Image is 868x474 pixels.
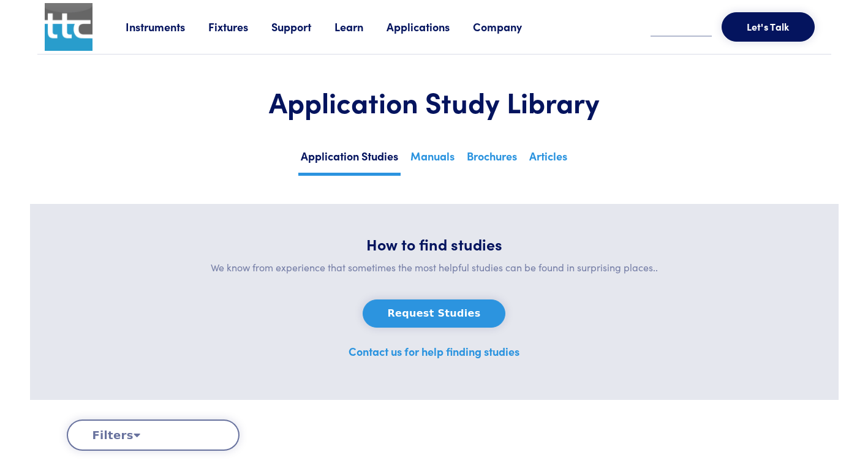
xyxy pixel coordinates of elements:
[208,19,271,34] a: Fixtures
[126,19,208,34] a: Instruments
[298,146,401,176] a: Application Studies
[722,12,815,42] button: Let's Talk
[464,146,519,173] a: Brochures
[473,19,545,34] a: Company
[387,19,473,34] a: Applications
[408,146,457,173] a: Manuals
[527,146,570,173] a: Articles
[349,344,519,359] a: Contact us for help finding studies
[45,3,92,51] img: ttc_logo_1x1_v1.0.png
[271,19,334,34] a: Support
[67,84,802,119] h1: Application Study Library
[67,419,240,451] button: Filters
[334,19,387,34] a: Learn
[59,260,809,276] p: We know from experience that sometimes the most helpful studies can be found in surprising places..
[363,299,506,328] button: Request Studies
[59,233,809,255] h5: How to find studies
